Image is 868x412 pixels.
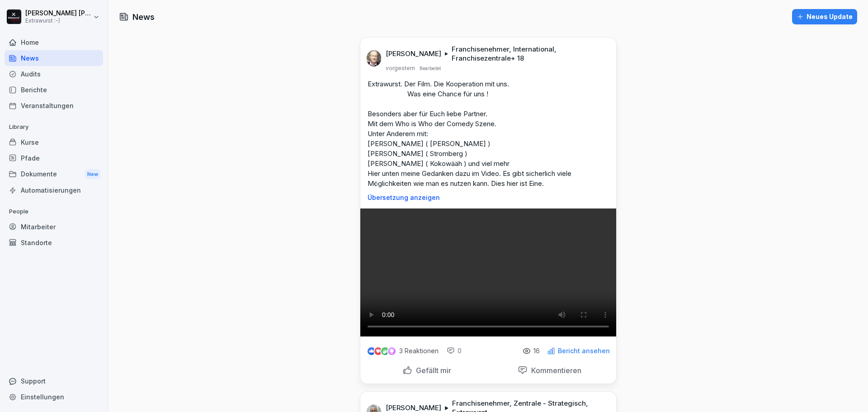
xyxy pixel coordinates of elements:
[5,120,103,134] p: Library
[5,82,103,98] a: Berichte
[381,347,389,355] img: celebrate
[386,49,441,58] p: [PERSON_NAME]
[5,98,103,114] a: Veranstaltungen
[25,18,91,24] p: Extrawurst :-)
[5,373,103,389] div: Support
[5,235,103,251] a: Standorte
[5,34,103,50] a: Home
[367,50,381,66] img: f4fyfhbhdu0xtcfs970xijct.png
[132,11,155,23] h1: News
[558,347,610,355] p: Bericht ansehen
[5,134,103,150] a: Kurse
[368,194,609,201] p: Übersetzung anzeigen
[797,12,853,22] div: Neues Update
[533,347,540,355] p: 16
[452,45,605,63] p: Franchisenehmer, International, Franchisezentrale + 18
[5,182,103,198] a: Automatisierungen
[528,366,581,375] p: Kommentieren
[5,166,103,183] div: Dokumente
[447,346,462,355] div: 0
[5,204,103,219] p: People
[388,347,396,355] img: inspiring
[5,150,103,166] a: Pfade
[5,66,103,82] a: Audits
[85,169,100,180] div: New
[5,389,103,405] a: Einstellungen
[368,79,609,189] p: Extrawurst. Der Film. Die Kooperation mit uns. Was eine Chance für uns ! Besonders aber für Euch ...
[5,219,103,235] a: Mitarbeiter
[5,50,103,66] a: News
[386,65,415,72] p: vorgestern
[412,366,451,375] p: Gefällt mir
[792,9,857,24] button: Neues Update
[5,166,103,183] a: DokumenteNew
[420,65,441,72] p: Bearbeitet
[368,347,375,355] img: like
[25,9,91,17] p: [PERSON_NAME] [PERSON_NAME]
[399,347,439,355] p: 3 Reaktionen
[375,348,382,355] img: love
